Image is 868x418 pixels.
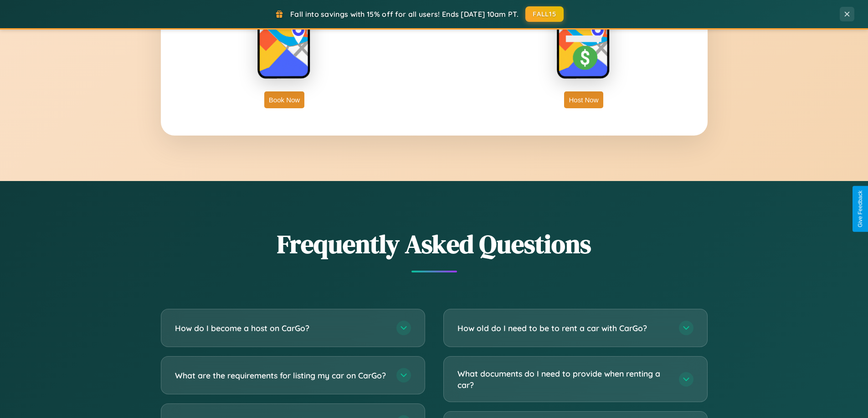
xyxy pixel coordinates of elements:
[264,91,304,108] button: Book Now
[457,368,670,390] h3: What documents do I need to provide when renting a car?
[175,322,387,334] h3: How do I become a host on CarGo?
[161,227,708,262] h2: Frequently Asked Questions
[290,10,519,19] span: Fall into savings with 15% off for all users! Ends [DATE] 10am PT.
[525,6,564,22] button: FALL15
[564,91,603,108] button: Host Now
[857,191,863,227] div: Give Feedback
[175,370,387,381] h3: What are the requirements for listing my car on CarGo?
[457,322,670,334] h3: How old do I need to be to rent a car with CarGo?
